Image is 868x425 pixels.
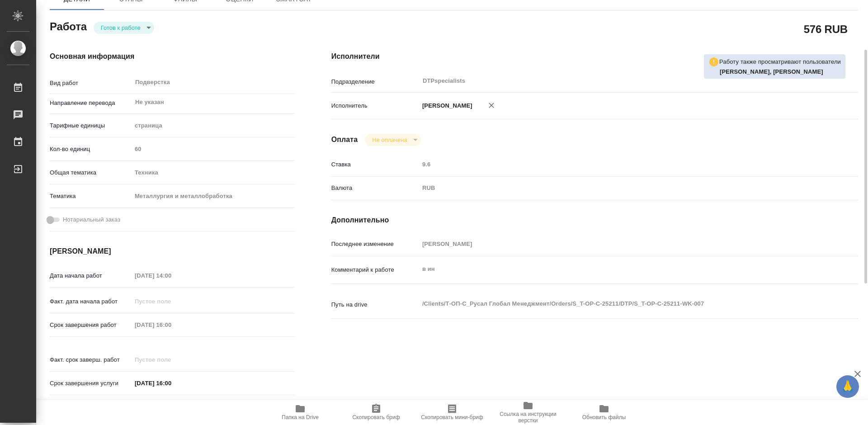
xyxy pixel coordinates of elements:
[282,414,319,420] span: Папка на Drive
[419,101,472,110] p: [PERSON_NAME]
[481,95,501,115] button: Удалить исполнителя
[50,192,132,201] p: Тематика
[50,321,132,330] p: Срок завершения работ
[331,300,419,309] p: Путь на drive
[804,21,848,37] h2: 576 RUB
[50,145,132,154] p: Кол-во единиц
[94,22,154,34] div: Готов к работе
[331,215,858,226] h4: Дополнительно
[338,400,414,425] button: Скопировать бриф
[566,400,642,425] button: Обновить файлы
[50,297,132,306] p: Факт. дата начала работ
[132,353,211,366] input: Пустое поле
[490,400,566,425] button: Ссылка на инструкции верстки
[365,134,420,146] div: Готов к работе
[331,51,858,62] h4: Исполнители
[331,77,419,86] p: Подразделение
[419,180,814,196] div: RUB
[369,136,410,144] button: Не оплачена
[331,160,419,169] p: Ставка
[132,189,295,204] div: Металлургия и металлобработка
[352,414,400,420] span: Скопировать бриф
[50,168,132,177] p: Общая тематика
[495,411,561,424] span: Ссылка на инструкции верстки
[132,142,295,156] input: Пустое поле
[331,240,419,249] p: Последнее изменение
[50,379,132,388] p: Срок завершения услуги
[331,184,419,193] p: Валюта
[50,51,295,62] h4: Основная информация
[840,377,855,396] span: 🙏
[720,67,841,76] p: Авдеенко Кирилл, Оксютович Ирина
[132,318,211,331] input: Пустое поле
[50,246,295,257] h4: [PERSON_NAME]
[50,79,132,88] p: Вид работ
[132,269,211,282] input: Пустое поле
[262,400,338,425] button: Папка на Drive
[50,271,132,280] p: Дата начала работ
[98,24,143,32] button: Готов к работе
[50,121,132,130] p: Тарифные единицы
[419,237,814,250] input: Пустое поле
[132,377,211,390] input: ✎ Введи что-нибудь
[419,261,814,277] textarea: в ин
[720,68,823,75] b: [PERSON_NAME], [PERSON_NAME]
[50,355,132,364] p: Факт. срок заверш. работ
[50,18,87,34] h2: Работа
[414,400,490,425] button: Скопировать мини-бриф
[419,296,814,312] textarea: /Clients/Т-ОП-С_Русал Глобал Менеджмент/Orders/S_T-OP-C-25211/DTP/S_T-OP-C-25211-WK-007
[331,101,419,110] p: Исполнитель
[132,295,211,308] input: Пустое поле
[582,414,626,420] span: Обновить файлы
[331,134,358,145] h4: Оплата
[836,375,859,398] button: 🙏
[63,215,120,224] span: Нотариальный заказ
[719,57,841,66] p: Работу также просматривают пользователи
[421,414,483,420] span: Скопировать мини-бриф
[132,118,295,133] div: страница
[419,158,814,171] input: Пустое поле
[331,265,419,274] p: Комментарий к работе
[132,165,295,180] div: Техника
[50,99,132,108] p: Направление перевода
